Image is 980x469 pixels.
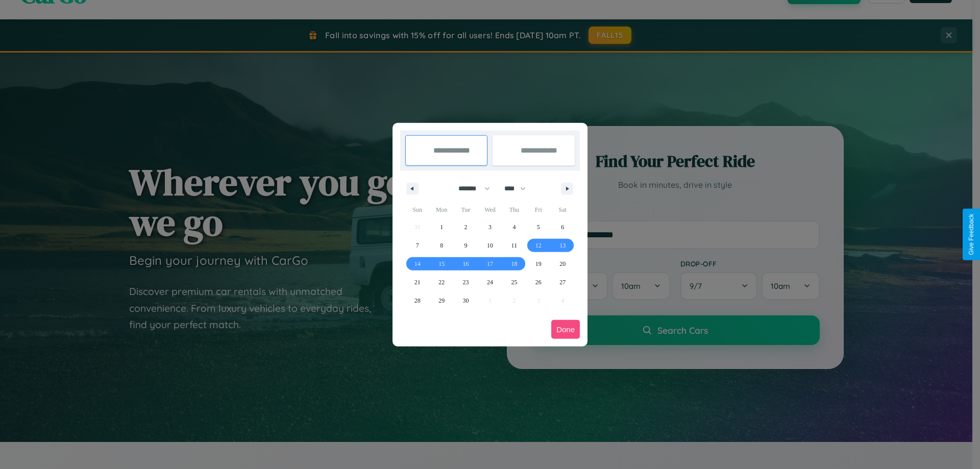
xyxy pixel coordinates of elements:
[559,273,566,291] span: 27
[551,236,575,255] button: 13
[429,236,453,255] button: 8
[526,202,550,218] span: Fri
[478,236,502,255] button: 10
[454,236,478,255] button: 9
[405,255,429,273] button: 14
[488,218,492,236] span: 3
[405,273,429,291] button: 21
[551,202,575,218] span: Sat
[454,255,478,273] button: 16
[440,236,443,255] span: 8
[454,273,478,291] button: 23
[405,202,429,218] span: Sun
[454,218,478,236] button: 2
[478,255,502,273] button: 17
[429,273,453,291] button: 22
[502,255,526,273] button: 18
[487,255,493,273] span: 17
[551,320,580,339] button: Done
[438,291,445,310] span: 29
[478,273,502,291] button: 24
[463,291,469,310] span: 30
[454,202,478,218] span: Tue
[526,236,550,255] button: 12
[511,273,517,291] span: 25
[440,218,443,236] span: 1
[551,218,575,236] button: 6
[511,255,517,273] span: 18
[438,255,445,273] span: 15
[454,291,478,310] button: 30
[414,291,421,310] span: 28
[502,218,526,236] button: 4
[502,273,526,291] button: 25
[559,236,566,255] span: 13
[487,236,493,255] span: 10
[414,255,421,273] span: 14
[438,273,445,291] span: 22
[561,218,564,236] span: 6
[551,255,575,273] button: 20
[526,255,550,273] button: 19
[526,273,550,291] button: 26
[463,273,469,291] span: 23
[502,202,526,218] span: Thu
[405,236,429,255] button: 7
[535,255,542,273] span: 19
[429,291,453,310] button: 29
[463,255,469,273] span: 16
[405,291,429,310] button: 28
[478,202,502,218] span: Wed
[526,218,550,236] button: 5
[512,218,516,236] span: 4
[464,218,468,236] span: 2
[968,214,975,255] div: Give Feedback
[429,202,453,218] span: Mon
[559,255,566,273] span: 20
[502,236,526,255] button: 11
[416,236,419,255] span: 7
[551,273,575,291] button: 27
[511,236,518,255] span: 11
[478,218,502,236] button: 3
[537,218,540,236] span: 5
[429,218,453,236] button: 1
[487,273,493,291] span: 24
[464,236,468,255] span: 9
[429,255,453,273] button: 15
[535,236,542,255] span: 12
[535,273,542,291] span: 26
[414,273,421,291] span: 21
